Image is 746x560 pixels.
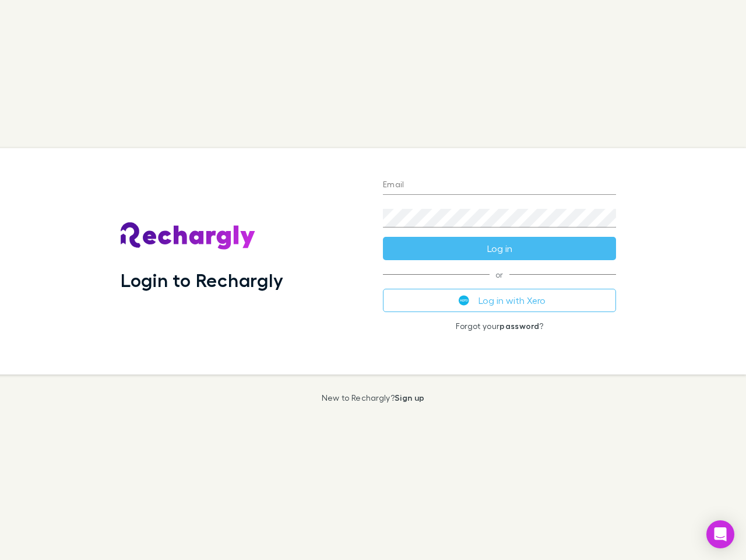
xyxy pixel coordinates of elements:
a: password [499,321,539,331]
p: Forgot your ? [383,321,616,331]
span: or [383,274,616,275]
p: New to Rechargly? [322,393,425,402]
button: Log in with Xero [383,289,616,312]
button: Log in [383,237,616,260]
img: Xero's logo [459,295,469,306]
div: Open Intercom Messenger [706,520,734,548]
img: Rechargly's Logo [121,222,256,250]
a: Sign up [395,393,424,402]
h1: Login to Rechargly [121,269,283,291]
